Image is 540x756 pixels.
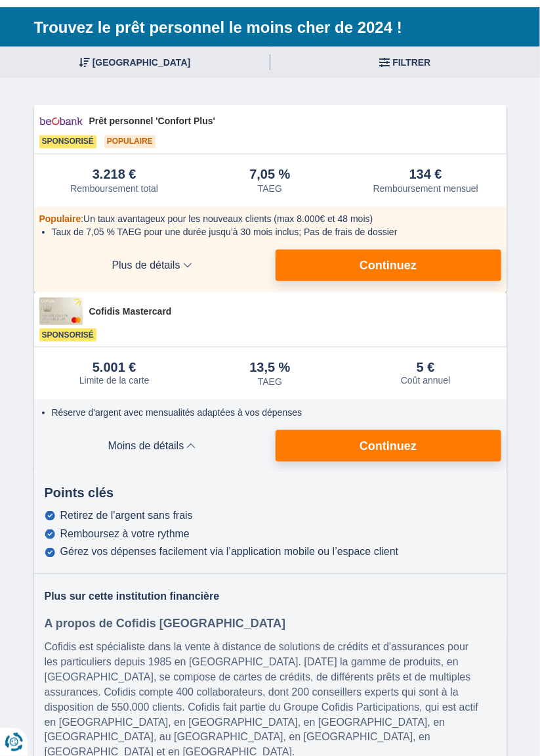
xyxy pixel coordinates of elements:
span: Sponsorisé [39,135,96,148]
div: 13,5 % [249,361,290,375]
span: Populaire [39,213,81,224]
div: Remboursement mensuel [373,183,478,194]
div: 134 € [409,167,442,182]
div: TAEG [258,183,282,194]
span: Sponsorisé [39,328,96,342]
span: Prêt personnel 'Confort Plus' [89,114,501,127]
button: Moins de détails [39,430,265,462]
div: Limite de la carte [79,375,150,386]
button: Filtrer [270,47,540,78]
span: Cofidis Mastercard [89,305,501,318]
b: A propos de Cofidis [GEOGRAPHIC_DATA] [45,617,286,631]
span: Populaire [104,135,156,148]
span: Moins de détails [39,441,265,451]
span: Filtrer [392,58,430,67]
div: 5.001 € [93,361,136,374]
div: Retirez de l'argent sans frais [60,510,193,522]
span: Plus de détails [39,260,265,271]
h1: Trouvez le prêt personnel le moins cher de 2024 ! [34,17,507,38]
div: Points clés [34,483,507,502]
span: Continuez [360,440,417,452]
button: Continuez [276,250,501,281]
div: Remboursez à votre rythme [60,528,190,540]
span: Continuez [360,259,417,271]
div: : [39,212,501,225]
img: pret personnel Cofidis CC [39,298,83,325]
li: Réserve d'argent avec mensualités adaptées à vos dépenses [52,406,497,419]
button: Continuez [276,430,501,462]
div: Plus sur cette institution financière [45,590,496,605]
div: 7,05 % [249,167,290,182]
div: TAEG [258,376,282,387]
button: Plus de détails [39,250,265,281]
div: Coût annuel [401,375,451,386]
div: 5 € [417,361,435,374]
div: Gérez vos dépenses facilement via l’application mobile ou l’espace client [60,546,399,558]
span: Un taux avantageux pour les nouveaux clients (max 8.000€ et 48 mois) [83,213,373,224]
div: Remboursement total [70,183,158,194]
li: Taux de 7,05 % TAEG pour une durée jusqu’à 30 mois inclus; Pas de frais de dossier [52,225,497,238]
img: pret personnel Beobank [39,110,83,132]
div: 3.218 € [93,167,136,182]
